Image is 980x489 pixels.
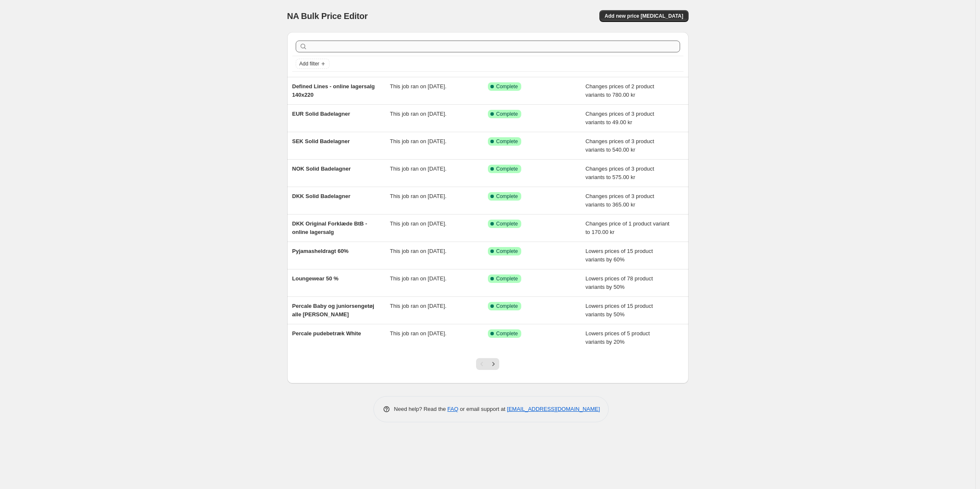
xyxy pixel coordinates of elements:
span: Changes prices of 3 product variants to 575.00 kr [585,166,654,180]
span: Defined Lines - online lagersalg 140x220 [292,83,375,98]
span: Changes prices of 2 product variants to 780.00 kr [585,83,654,98]
span: This job ran on [DATE]. [390,330,446,337]
button: Next [487,358,499,370]
span: Complete [496,138,518,145]
span: NOK Solid Badelagner [292,166,351,172]
span: Changes price of 1 product variant to 170.00 kr [585,220,670,235]
span: This job ran on [DATE]. [390,166,446,172]
span: EUR Solid Badelagner [292,111,350,117]
span: Complete [496,303,518,310]
span: Complete [496,111,518,117]
span: Complete [496,83,518,90]
span: Percale pudebetræk White [292,330,361,337]
span: This job ran on [DATE]. [390,303,446,309]
span: Changes prices of 3 product variants to 365.00 kr [585,193,654,208]
span: This job ran on [DATE]. [390,138,446,144]
span: This job ran on [DATE]. [390,193,446,199]
span: NA Bulk Price Editor [287,11,368,21]
span: This job ran on [DATE]. [390,275,446,282]
button: Add filter [296,59,329,69]
span: DKK Original Forklæde BtB - online lagersalg [292,220,367,235]
span: SEK Solid Badelagner [292,138,350,144]
span: This job ran on [DATE]. [390,111,446,117]
span: Complete [496,330,518,337]
span: Percale Baby og juniorsengetøj alle [PERSON_NAME] [292,303,374,318]
a: FAQ [447,406,458,412]
span: This job ran on [DATE]. [390,83,446,90]
span: This job ran on [DATE]. [390,220,446,227]
span: Lowers prices of 78 product variants by 50% [585,275,653,290]
span: Add filter [299,60,319,67]
a: [EMAIL_ADDRESS][DOMAIN_NAME] [507,406,600,412]
span: Complete [496,275,518,282]
nav: Pagination [476,358,499,370]
span: Complete [496,166,518,172]
span: Need help? Read the [394,406,448,412]
span: Changes prices of 3 product variants to 49.00 kr [585,111,654,125]
span: Lowers prices of 15 product variants by 50% [585,303,653,318]
span: Add new price [MEDICAL_DATA] [604,13,683,19]
span: Lowers prices of 15 product variants by 60% [585,248,653,263]
span: DKK Solid Badelagner [292,193,351,199]
span: Changes prices of 3 product variants to 540.00 kr [585,138,654,153]
span: or email support at [458,406,507,412]
span: Lowers prices of 5 product variants by 20% [585,330,650,345]
button: Add new price [MEDICAL_DATA] [599,10,688,22]
span: Complete [496,248,518,255]
span: Complete [496,220,518,227]
span: Complete [496,193,518,200]
span: This job ran on [DATE]. [390,248,446,254]
span: Loungewear 50 % [292,275,339,282]
span: Pyjamasheldragt 60% [292,248,349,254]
